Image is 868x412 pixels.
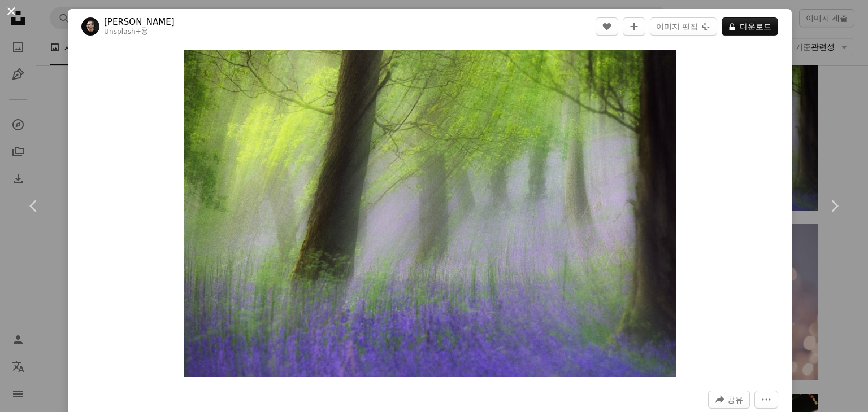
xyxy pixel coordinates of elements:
div: 용 [104,28,175,37]
span: 공유 [727,391,743,408]
img: Joshua Earle의 프로필로 이동 [81,17,99,36]
button: 이미지 편집 [650,17,717,36]
button: 이 이미지 확대 [184,50,676,377]
a: Unsplash+ [104,28,141,36]
button: 더 많은 작업 [754,391,778,409]
button: 이 이미지 공유 [708,391,750,409]
button: 다운로드 [722,17,778,36]
button: 컬렉션에 추가 [623,17,645,36]
img: 나무와 블루벨은 안개 낀 몽환적인 숲을 만듭니다. [184,50,676,377]
button: 좋아요 [596,17,618,36]
a: [PERSON_NAME] [104,16,175,28]
a: 다음 [800,152,868,260]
